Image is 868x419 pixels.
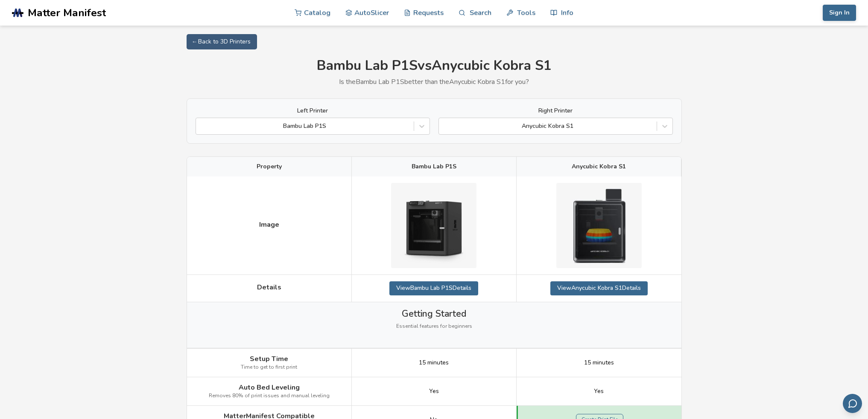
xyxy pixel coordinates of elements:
[419,359,449,366] span: 15 minutes
[584,359,614,366] span: 15 minutes
[412,163,456,170] span: Bambu Lab P1S
[250,355,288,363] span: Setup Time
[389,281,478,295] a: ViewBambu Lab P1SDetails
[823,5,856,21] button: Sign In
[187,78,682,86] p: Is the Bambu Lab P1S better than the Anycubic Kobra S1 for you?
[187,58,682,74] h1: Bambu Lab P1S vs Anycubic Kobra S1
[391,183,476,268] img: Bambu Lab P1S
[594,388,604,395] span: Yes
[396,324,472,329] span: Essential features for beginners
[556,183,642,268] img: Anycubic Kobra S1
[257,283,281,291] span: Details
[200,123,202,130] input: Bambu Lab P1S
[257,163,282,170] span: Property
[209,393,330,399] span: Removes 80% of print issues and manual leveling
[550,281,648,295] a: ViewAnycubic Kobra S1Details
[239,384,300,391] span: Auto Bed Leveling
[438,107,673,114] label: Right Printer
[429,388,439,395] span: Yes
[28,7,106,19] span: Matter Manifest
[241,364,297,370] span: Time to get to first print
[196,107,430,114] label: Left Printer
[187,34,257,49] a: ← Back to 3D Printers
[843,394,862,413] button: Send feedback via email
[572,163,626,170] span: Anycubic Kobra S1
[402,309,466,319] span: Getting Started
[443,123,445,130] input: Anycubic Kobra S1
[259,221,279,228] span: Image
